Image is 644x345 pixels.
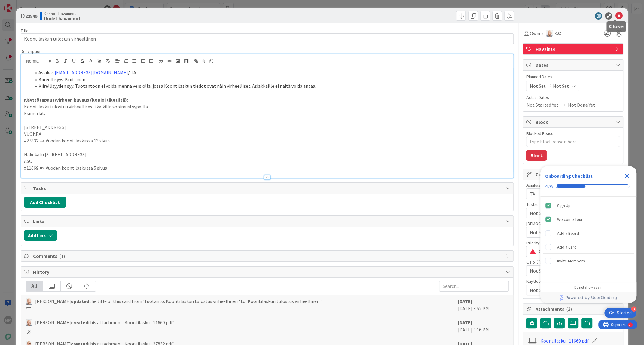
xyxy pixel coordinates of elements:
[539,247,606,256] span: Critical
[535,61,612,69] span: Dates
[557,216,583,223] div: Welcome Tour
[543,199,634,212] div: Sign Up is complete.
[25,13,37,19] b: 22549
[566,306,572,312] span: ( 2 )
[31,76,511,83] li: Kiireellisyys: Kriittinen
[526,74,620,80] span: Planned Dates
[458,319,472,325] b: [DATE]
[540,197,636,281] div: Checklist items
[24,97,128,103] strong: Käyttötapaus/Virheen kuvaus (kopioi tiketiltä):
[26,298,32,305] img: NG
[458,298,472,304] b: [DATE]
[530,190,609,197] span: TA
[526,202,620,206] div: Testaus
[31,69,511,76] li: Asiakas: / TA
[530,209,609,217] span: Not Set
[530,30,543,37] span: Owner
[458,298,509,313] div: [DATE] 3:52 PM
[546,30,553,37] img: NG
[13,1,27,8] span: Support
[26,281,43,291] div: All
[557,230,579,237] div: Add a Board
[35,298,322,305] span: [PERSON_NAME] the title of this card from 'Tuotanto: Koontilaskun tulostus virheellinen ' to 'Koo...
[543,292,633,303] a: Powered by UserGuiding
[540,292,636,303] div: Footer
[557,202,571,209] div: Sign Up
[21,49,41,54] span: Description
[545,184,553,189] div: 40%
[526,221,620,226] div: [DEMOGRAPHIC_DATA]
[543,227,634,240] div: Add a Board is incomplete.
[622,171,632,181] div: Close Checklist
[30,2,33,7] div: 9+
[526,241,620,245] div: Priority
[24,230,57,241] button: Add Link
[24,151,511,158] p: Hakekatu [STREET_ADDRESS]
[24,165,511,172] p: #11669 => Vuoden koontilaskussa 5 sivua
[33,252,503,260] span: Comments
[543,240,634,254] div: Add a Card is incomplete.
[33,218,503,225] span: Links
[574,285,603,290] div: Do not show again
[71,298,89,304] b: updated
[44,11,81,16] span: Kenno - Havainnot
[609,310,632,316] div: Get Started
[458,319,509,334] div: [DATE] 3:16 PM
[526,101,558,108] span: Not Started Yet
[31,83,511,90] li: Kiirellisyyden syy: Tuotantoon ei voida mennä versiolla, jossa Koontilaskun tiedot ovat näin virh...
[530,286,609,294] span: Not Set
[526,279,620,283] div: Käyttöönottokriittisyys
[439,281,509,292] input: Search...
[540,166,636,303] div: Checklist Container
[21,12,37,20] span: ID
[24,137,511,144] p: #27832 => Vuoden koontilaskussa 13 sivua
[21,28,29,33] label: Title
[59,253,65,259] span: ( 1 )
[526,150,547,161] button: Block
[530,229,609,236] span: Not Set
[604,308,636,318] div: Open Get Started checklist, remaining modules: 3
[543,213,634,226] div: Welcome Tour is complete.
[609,24,624,29] h5: Close
[530,267,609,274] span: Not Set
[535,171,612,178] span: Custom Fields
[24,197,66,208] button: Add Checklist
[535,118,612,126] span: Block
[24,110,511,117] p: Esimerkit:
[545,172,593,179] div: Onboarding Checklist
[71,319,88,325] b: created
[21,33,514,44] input: type card name here...
[545,184,632,189] div: Checklist progress: 40%
[568,101,595,108] span: Not Done Yet
[24,124,511,131] p: [STREET_ADDRESS]
[526,260,620,264] div: Osio
[24,158,511,165] p: ASO
[535,45,612,53] span: Havainto
[540,337,589,344] a: Koontilasku _11669.pdf
[553,82,569,90] span: Not Set
[33,268,503,276] span: History
[33,185,503,192] span: Tasks
[26,319,32,326] img: NG
[24,130,511,137] p: VUOKRA
[44,16,81,21] b: Uudet havainnot
[55,69,128,75] a: [EMAIL_ADDRESS][DOMAIN_NAME]
[557,257,585,264] div: Invite Members
[530,82,545,90] span: Not Set
[543,254,634,267] div: Invite Members is incomplete.
[24,103,511,110] p: Koontilasku tulostuu virheellisesti kaikilla sopimustyypeillä.
[526,94,620,101] span: Actual Dates
[557,243,577,251] div: Add a Card
[526,183,620,187] div: Asiakas
[565,294,617,301] span: Powered by UserGuiding
[35,319,174,326] span: [PERSON_NAME] this attachment 'Koontilasku _11669.pdf'
[535,305,612,313] span: Attachments
[526,131,555,136] label: Blocked Reason
[631,306,636,312] div: 3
